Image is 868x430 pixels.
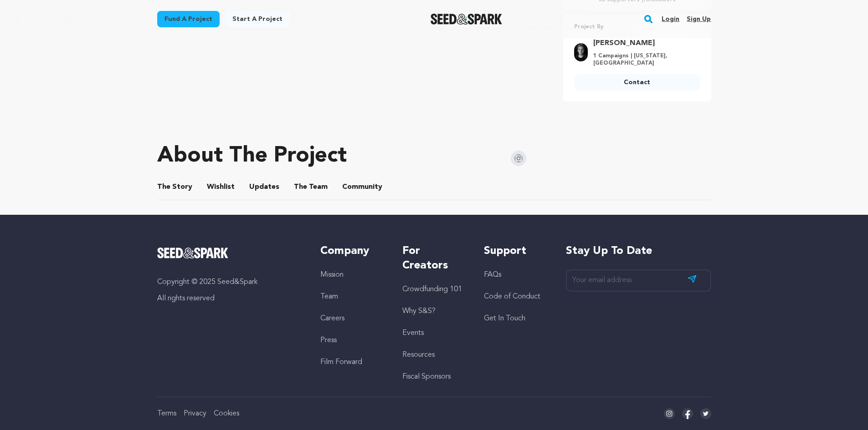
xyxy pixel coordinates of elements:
[431,14,502,25] img: Seed&Spark Logo Dark Mode
[511,151,526,166] img: Seed&Spark Instagram Icon
[402,308,436,315] a: Why S&S?
[320,244,384,258] h5: Company
[484,293,540,300] a: Code of Conduct
[687,12,711,26] a: Sign up
[157,182,170,192] span: The
[662,12,679,26] a: Login
[249,182,279,192] span: Updates
[593,38,695,49] a: Goto Parker Eisen profile
[320,337,337,344] a: Press
[320,315,344,322] a: Careers
[484,244,547,258] h5: Support
[157,293,303,304] p: All rights reserved
[157,248,229,258] img: Seed&Spark Logo
[157,11,220,27] a: Fund a project
[342,182,382,192] span: Community
[402,373,451,380] a: Fiscal Sponsors
[431,14,502,25] a: Seed&Spark Homepage
[207,182,235,192] span: Wishlist
[484,315,525,322] a: Get In Touch
[574,43,588,61] img: DSC02102.jpg
[157,277,303,288] p: Copyright © 2025 Seed&Spark
[225,11,290,27] a: Start a project
[574,74,700,91] a: Contact
[157,248,303,258] a: Seed&Spark Homepage
[402,351,435,359] a: Resources
[320,293,338,300] a: Team
[157,182,192,192] span: Story
[320,271,344,278] a: Mission
[566,244,711,258] h5: Stay up to date
[294,182,307,192] span: The
[402,244,466,273] h5: For Creators
[402,329,424,337] a: Events
[184,410,206,417] a: Privacy
[566,269,711,292] input: Your email address
[402,286,462,293] a: Crowdfunding 101
[214,410,239,417] a: Cookies
[157,410,176,417] a: Terms
[593,52,695,67] p: 1 Campaigns | [US_STATE], [GEOGRAPHIC_DATA]
[484,271,501,278] a: FAQs
[294,182,328,192] span: Team
[157,145,347,167] h1: About The Project
[320,359,362,366] a: Film Forward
